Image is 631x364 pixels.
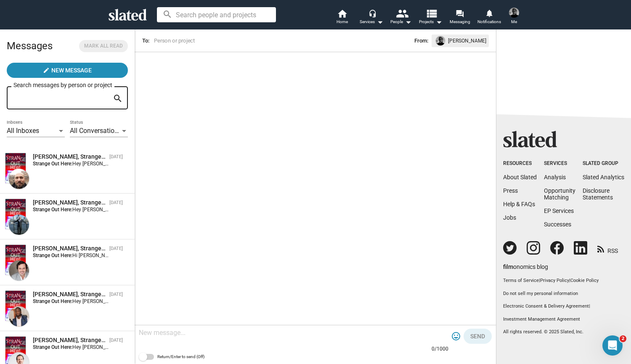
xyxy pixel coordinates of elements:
[390,17,411,27] div: People
[337,8,347,19] mat-icon: home
[432,346,448,353] mat-hint: 0/1000
[414,36,428,45] span: From:
[396,7,408,19] mat-icon: people
[5,291,26,321] img: Strange Out Here
[7,63,128,78] button: New Message
[503,329,624,335] p: All rights reserved. © 2025 Slated, Inc.
[503,201,535,207] a: Help & FAQs
[51,63,92,78] span: New Message
[583,187,613,201] a: DisclosureStatements
[327,8,357,27] a: Home
[43,67,50,74] mat-icon: create
[7,36,53,56] h2: Messages
[70,127,122,135] span: All Conversations
[79,40,128,52] button: Mark all read
[503,303,589,309] a: Electronic Consent & Delivery Agreement
[583,174,624,181] a: Slated Analytics
[503,316,624,323] a: Investment Management Agreement
[9,260,29,281] img: David Tarr
[5,245,26,275] img: Strange Out Here
[157,7,276,22] input: Search people and projects
[620,335,626,342] span: 2
[503,256,548,271] a: filmonomics blog
[360,17,383,27] div: Services
[109,154,123,159] time: [DATE]
[511,17,517,27] span: Me
[5,153,26,183] img: Strange Out Here
[416,8,445,27] button: Projects
[503,174,537,181] a: About Slated
[475,8,504,27] a: Notifications
[436,36,445,45] img: undefined
[503,160,537,167] div: Resources
[503,214,516,221] a: Jobs
[113,92,123,105] mat-icon: search
[470,329,485,344] span: Send
[425,7,437,19] mat-icon: view_list
[544,221,571,228] a: Successes
[337,17,348,27] span: Home
[477,17,501,27] span: Notifications
[485,9,493,17] mat-icon: notifications
[109,337,123,343] time: [DATE]
[369,9,376,17] mat-icon: headset_mic
[157,352,204,362] span: Return/Enter to send (Off)
[570,278,599,283] a: Cookie Policy
[142,37,149,44] span: To:
[448,36,486,45] span: [PERSON_NAME]
[7,127,39,135] span: All Inboxes
[33,207,72,213] strong: Strange Out Here:
[419,17,442,27] span: Projects
[9,306,29,327] img: Segun Williams
[84,42,123,50] span: Mark all read
[33,290,106,298] div: Segun Williams, Strange Out Here
[602,335,623,356] iframe: Intercom live chat
[589,303,590,309] span: |
[544,174,566,181] a: Analysis
[504,6,524,28] button: Charles SpanoMe
[544,207,574,214] a: EP Services
[544,160,575,167] div: Services
[33,252,72,258] strong: Strange Out Here:
[450,17,470,27] span: Messaging
[503,278,539,283] a: Terms of Service
[509,8,519,18] img: Charles Spano
[539,278,540,283] span: |
[451,331,461,341] mat-icon: tag_faces
[503,187,518,194] a: Press
[109,200,123,205] time: [DATE]
[109,292,123,297] time: [DATE]
[33,161,72,167] strong: Strange Out Here:
[33,199,106,207] div: Bryan Glass, Strange Out Here
[9,169,29,189] img: Paul Falcon
[445,8,475,27] a: Messaging
[9,215,29,235] img: Bryan Glass
[357,8,386,27] button: Services
[540,278,569,283] a: Privacy Policy
[464,329,492,344] button: Send
[33,344,72,350] strong: Strange Out Here:
[386,8,416,27] button: People
[33,298,72,304] strong: Strange Out Here:
[109,246,123,251] time: [DATE]
[375,17,385,27] mat-icon: arrow_drop_down
[569,278,570,283] span: |
[456,9,464,17] mat-icon: forum
[503,263,513,270] span: film
[583,160,624,167] div: Slated Group
[544,187,575,201] a: OpportunityMatching
[5,199,26,229] img: Strange Out Here
[33,244,106,252] div: David Tarr, Strange Out Here
[33,153,106,161] div: Paul Falcon, Strange Out Here
[33,336,106,344] div: David Grover, Strange Out Here
[597,242,618,255] a: RSS
[434,17,444,27] mat-icon: arrow_drop_down
[153,37,304,45] input: Person or project
[403,17,413,27] mat-icon: arrow_drop_down
[503,291,624,297] button: Do not sell my personal information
